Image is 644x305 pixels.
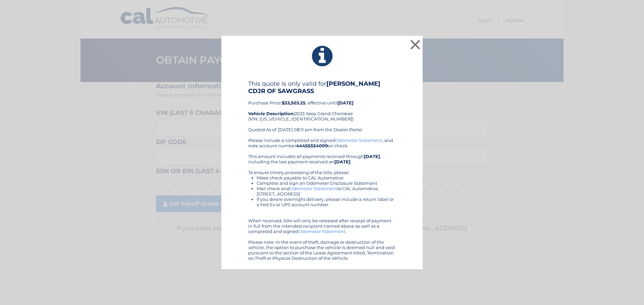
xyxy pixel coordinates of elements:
li: Complete and sign an Odometer Disclosure Statement [257,180,396,186]
li: If you desire overnight delivery, please include a return label or a Fed Ex or UPS account number. [257,197,396,207]
button: × [409,38,422,51]
div: Please include a completed and signed , and note account number on check. This amount includes al... [248,138,396,261]
a: Odometer Statement [290,186,337,191]
a: Odometer Statement [335,138,382,143]
div: Purchase Price: , effective until 2023 Jeep Grand Cherokee (VIN: [US_VEHICLE_IDENTIFICATION_NUMBE... [248,80,396,138]
a: Odometer Statement [298,229,345,234]
b: [DATE] [364,154,380,159]
li: Mail check and to CAL Automotive, [STREET_ADDRESS] [257,186,396,197]
strong: Vehicle Description: [248,111,294,116]
b: [PERSON_NAME] CDJR OF SAWGRASS [248,80,380,95]
b: 44455554009 [296,143,328,148]
b: [DATE] [337,100,354,105]
li: Make check payable to CAL Automotive [257,175,396,180]
b: [DATE] [334,159,351,164]
h4: This quote is only valid for [248,80,396,95]
b: $33,503.25 [282,100,306,105]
